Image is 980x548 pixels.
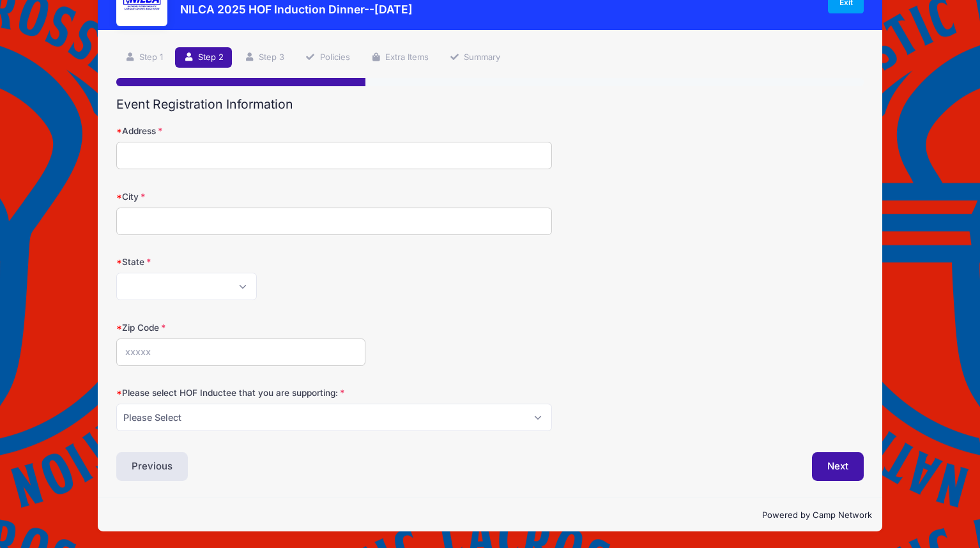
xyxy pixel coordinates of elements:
[236,47,293,68] a: Step 3
[441,47,509,68] a: Summary
[116,190,365,203] label: City
[116,452,188,482] button: Previous
[180,3,413,16] h3: NILCA 2025 HOF Induction Dinner--[DATE]
[812,452,864,482] button: Next
[116,255,365,268] label: State
[175,47,232,68] a: Step 2
[116,339,365,366] input: xxxxx
[116,47,171,68] a: Step 1
[116,386,365,399] label: Please select HOF Inductee that you are supporting:
[116,97,864,112] h2: Event Registration Information
[116,125,365,137] label: Address
[297,47,358,68] a: Policies
[108,509,872,522] p: Powered by Camp Network
[116,321,365,334] label: Zip Code
[362,47,437,68] a: Extra Items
